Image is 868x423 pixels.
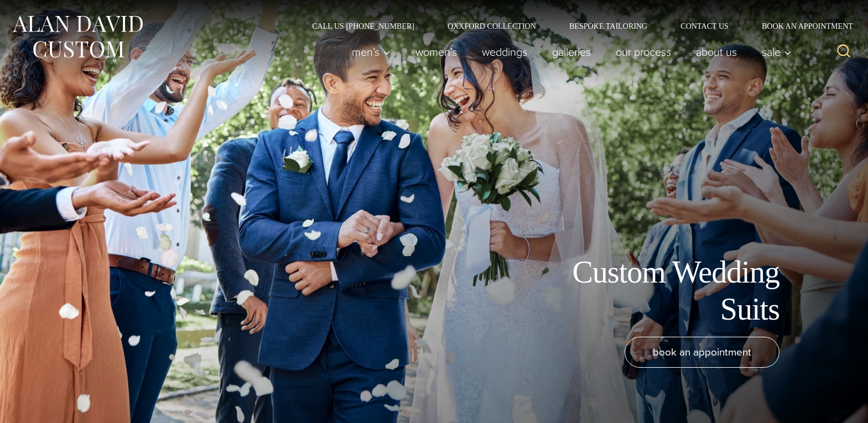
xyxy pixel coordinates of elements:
nav: Primary Navigation [340,41,798,63]
button: View Search Form [830,39,857,65]
span: Sale [762,46,792,58]
a: book an appointment [625,337,779,368]
a: weddings [470,41,540,63]
a: Call Us [PHONE_NUMBER] [295,22,431,30]
span: book an appointment [653,344,751,360]
a: Bespoke Tailoring [553,22,664,30]
a: Book an Appointment [745,22,857,30]
h1: Custom Wedding Suits [531,254,779,328]
nav: Secondary Navigation [295,22,857,30]
a: Contact Us [664,22,745,30]
a: Oxxford Collection [431,22,553,30]
img: Alan David Custom [11,12,144,61]
a: Galleries [540,41,604,63]
span: Men’s [352,46,391,58]
a: Our Process [604,41,684,63]
a: About Us [684,41,750,63]
a: Women’s [403,41,470,63]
